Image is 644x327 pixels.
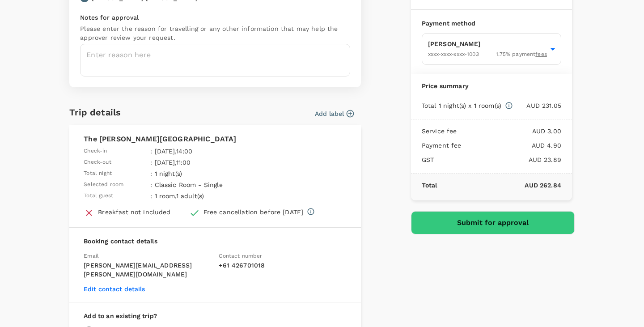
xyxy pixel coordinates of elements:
[84,147,107,156] span: Check-in
[84,169,112,178] span: Total night
[155,169,266,178] p: 1 night(s)
[150,158,152,167] span: :
[437,181,561,190] p: AUD 262.84
[422,141,462,150] p: Payment fee
[462,141,561,150] p: AUD 4.90
[422,33,561,65] div: [PERSON_NAME]XXXX-XXXX-XXXX-10031.75% paymentfees
[428,39,547,48] p: [PERSON_NAME]
[496,50,547,59] span: 1.75 % payment
[150,191,152,200] span: :
[307,208,315,216] svg: Full refund before 2025-10-07 14:00 additional details from supplier : NO CANCELLATION CHARGE APP...
[535,51,547,57] u: fees
[84,311,347,320] p: Add to an existing trip?
[513,101,561,110] p: AUD 231.05
[219,261,347,270] p: + 61 426701018
[155,191,266,200] p: 1 room , 1 adult(s)
[422,19,561,28] p: Payment method
[150,169,152,178] span: :
[315,109,354,118] button: Add label
[422,101,501,110] p: Total 1 night(s) x 1 room(s)
[457,127,561,136] p: AUD 3.00
[155,180,266,189] p: Classic Room - Single
[150,180,152,189] span: :
[84,237,347,246] p: Booking contact details
[434,155,561,164] p: AUD 23.89
[80,13,350,22] p: Notes for approval
[80,24,350,42] p: Please enter the reason for travelling or any other information that may help the approver review...
[98,208,170,217] div: Breakfast not included
[150,147,152,156] span: :
[84,134,347,144] p: The [PERSON_NAME][GEOGRAPHIC_DATA]
[219,253,262,259] span: Contact number
[84,191,113,200] span: Total guest
[422,181,437,190] p: Total
[155,158,266,167] p: [DATE] , 11:00
[411,211,575,234] button: Submit for approval
[69,105,121,119] h6: Trip details
[422,127,457,136] p: Service fee
[203,208,304,217] div: Free cancellation before [DATE]
[428,51,479,57] span: XXXX-XXXX-XXXX-1003
[84,261,212,279] p: [PERSON_NAME][EMAIL_ADDRESS][PERSON_NAME][DOMAIN_NAME]
[84,253,99,259] span: Email
[84,180,123,189] span: Selected room
[84,144,268,200] table: simple table
[422,155,434,164] p: GST
[155,147,266,156] p: [DATE] , 14:00
[84,158,111,167] span: Check-out
[422,81,561,90] p: Price summary
[84,285,145,293] button: Edit contact details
